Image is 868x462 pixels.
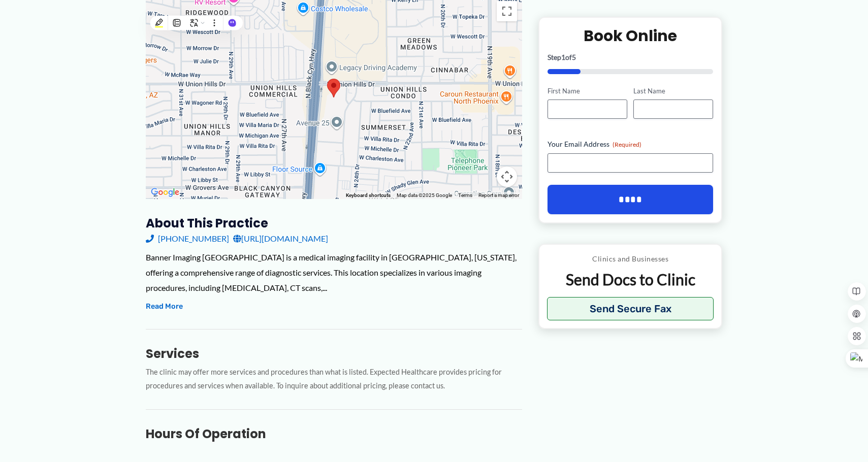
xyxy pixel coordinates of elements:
a: [PHONE_NUMBER] [146,231,229,246]
label: Last Name [633,86,713,95]
p: Step of [548,53,714,60]
a: Open this area in Google Maps (opens a new window) [148,186,182,199]
a: Terms [458,192,472,198]
label: First Name [548,86,627,95]
div: Banner Imaging [GEOGRAPHIC_DATA] is a medical imaging facility in [GEOGRAPHIC_DATA], [US_STATE], ... [146,250,522,295]
a: Report a map error [478,192,519,198]
p: The clinic may offer more services and procedures than what is listed. Expected Healthcare provid... [146,366,522,393]
label: Your Email Address [548,139,714,149]
span: (Required) [613,141,641,148]
p: Send Docs to Clinic [547,270,714,289]
button: Map camera controls [497,167,517,187]
button: Keyboard shortcuts [346,192,391,199]
span: 1 [561,52,565,61]
button: Read More [146,301,183,313]
button: Toggle fullscreen view [497,1,517,21]
button: Send Secure Fax [547,297,714,320]
span: Map data ©2025 Google [397,192,452,198]
p: Clinics and Businesses [547,252,714,266]
img: Google [148,186,182,199]
h3: About this practice [146,215,522,231]
span: 5 [572,52,576,61]
h2: Book Online [548,25,714,45]
h3: Services [146,346,522,361]
a: [URL][DOMAIN_NAME] [233,231,328,246]
h3: Hours of Operation [146,426,522,442]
